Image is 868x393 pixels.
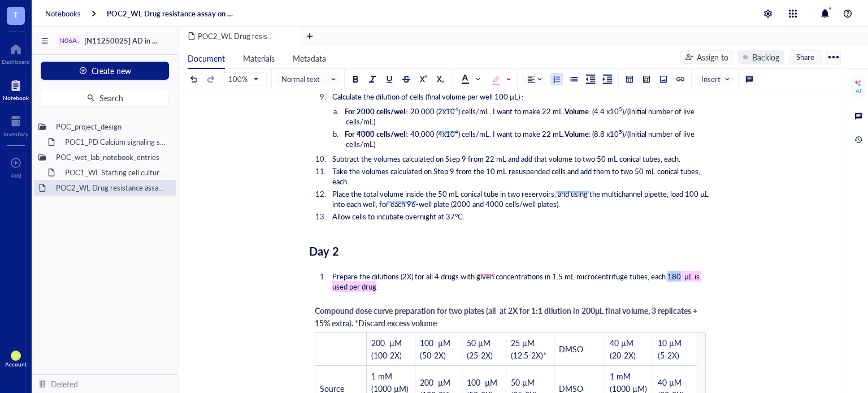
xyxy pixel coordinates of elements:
[3,113,28,137] a: Inventory
[458,128,565,139] span: ) cells/mL. I want to make 22 mL.
[332,91,523,102] span: Calculate the dilution of cells (final volume per well 100 µL) :
[332,153,680,164] span: Subtract the volumes calculated on Step 9 from 22 mL and add that volume to two 50 mL conical tub...
[589,128,619,139] span: : (8.8 x10
[293,53,326,64] span: Metadata
[455,128,458,136] span: 4
[60,165,171,180] div: POC1_WL Starting cell culture protocol
[701,74,731,84] span: Insert
[92,66,131,75] span: Create new
[3,76,29,101] a: Notebook
[332,188,710,209] span: Place the total volume inside the 50 mL conical tube in two reservoirs, and using the multichanne...
[752,51,779,63] div: Backlog
[619,128,622,136] span: 5
[589,106,619,116] span: : (4.4 x10
[2,58,30,65] div: Dashboard
[3,131,28,137] div: Inventory
[789,50,822,64] button: Share
[60,134,171,150] div: POC1_PD Calcium signaling screen of N06A library
[13,7,19,21] span: T
[371,337,404,361] span: 200 µM (100-2X)
[13,353,19,359] span: PO
[345,128,405,139] span: For 4000 cells/wel
[405,106,455,116] span: l: 20,000 (2x10
[243,53,275,64] span: Materials
[51,149,171,165] div: POC_wet_lab_notebook_entries
[309,243,339,259] span: Day 2
[315,305,699,329] span: L final volume, 3 replicates + 15% extra). *Discard excess volume
[315,305,595,316] span: Compound dose curve preparation for two plates (all at 2X for 1:1 dilution in 200
[228,74,258,84] span: 100%
[281,74,337,84] span: Normal text
[796,52,814,62] span: Share
[595,305,600,316] span: μ
[107,8,235,19] a: POC2_WL Drug resistance assay on N06A library
[467,337,493,361] span: 50 µM (25-2X)
[559,343,583,355] span: DMSO
[2,40,30,65] a: Dashboard
[51,378,78,390] div: Deleted
[188,53,225,64] span: Document
[376,281,378,292] span: .
[51,119,171,135] div: POC_project_design
[332,271,667,282] span: Prepare the dilutions (2X) for all 4 drugs with given concentrations in 1.5 mL microcentrifuge tu...
[41,62,169,80] button: Create new
[84,35,212,46] span: [N11250025] AD in GBM project-POC
[458,106,565,116] span: ) cells/mL. I want to make 22 mL.
[619,105,622,113] span: 5
[346,106,696,127] span: )/(Initial number of live cells/mL)
[99,93,123,102] span: Search
[565,106,589,116] span: Volume
[45,8,81,19] a: Notebooks
[420,337,453,361] span: 100 µM (50-2X)
[565,128,589,139] span: Volume
[697,51,728,63] div: Assign to
[346,128,696,149] span: )/(Initial number of live cells/mL)
[11,172,21,179] div: Add
[332,166,702,187] span: Take the volumes calculated on Step 9 from the 10 mL resuspended cells and add them to two 50 mL ...
[5,361,27,368] div: Account
[41,89,169,107] button: Search
[345,106,405,116] span: For 2000 cells/wel
[59,37,77,45] div: N06A
[511,337,546,361] span: 25 µM (12.5-2X)*
[51,180,171,196] div: POC2_WL Drug resistance assay on N06A library
[332,211,465,222] span: Allow cells to incubate overnight at 37°C.
[405,128,455,139] span: l: 40,000 (4x10
[658,337,684,361] span: 10 µM (5-2X)
[856,87,861,94] div: AI
[332,271,701,292] span: 180 µL is used per drug
[610,337,636,361] span: 40 µM (20-2X)
[455,105,458,113] span: 4
[3,94,29,101] div: Notebook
